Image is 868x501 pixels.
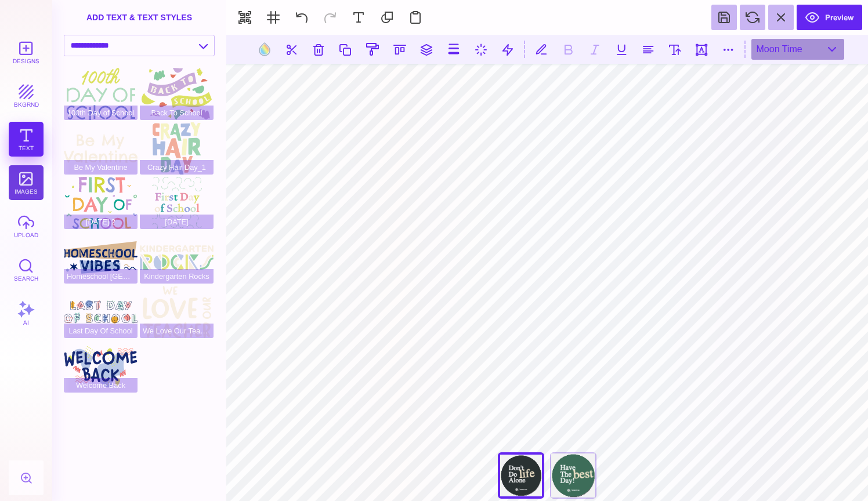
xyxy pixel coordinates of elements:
[140,269,214,284] span: Kindergarten Rocks
[9,296,44,331] button: AI
[140,106,214,120] span: Back To School
[140,160,214,175] span: Crazy Hair Day_1
[9,252,44,287] button: Search
[64,160,138,175] span: Be My Valentine
[9,78,44,113] button: bkgrnd
[797,5,862,30] button: Preview
[9,35,44,70] button: Designs
[64,215,138,229] span: [DATE] 2
[64,269,138,284] span: Homeschool [GEOGRAPHIC_DATA]
[9,165,44,200] button: images
[64,324,138,338] span: Last Day Of School
[140,215,214,229] span: [DATE]
[140,324,214,338] span: We Love Our Teacher
[9,209,44,244] button: upload
[64,378,138,393] span: Welcome Back
[64,106,138,120] span: 100th Day of School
